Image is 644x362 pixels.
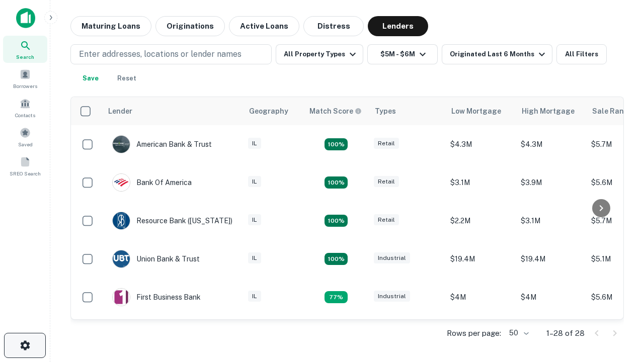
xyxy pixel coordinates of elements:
a: Saved [3,123,47,150]
p: Rows per page: [447,327,501,339]
th: Types [369,97,445,125]
button: Originations [155,16,225,36]
div: IL [248,138,261,149]
th: Geography [243,97,303,125]
div: Originated Last 6 Months [450,48,548,60]
span: Saved [18,140,33,148]
div: Capitalize uses an advanced AI algorithm to match your search with the best lender. The match sco... [309,106,362,117]
span: Borrowers [13,82,37,90]
img: picture [113,174,130,191]
div: Matching Properties: 3, hasApolloMatch: undefined [325,291,348,303]
a: Borrowers [3,65,47,92]
button: Originated Last 6 Months [442,44,552,64]
th: Capitalize uses an advanced AI algorithm to match your search with the best lender. The match sco... [303,97,369,125]
button: All Filters [556,44,607,64]
p: 1–28 of 28 [546,327,585,339]
img: picture [113,289,130,306]
div: IL [248,252,261,264]
div: First Business Bank [112,288,201,306]
div: Lender [108,105,132,117]
div: Matching Properties: 4, hasApolloMatch: undefined [325,176,348,189]
div: Matching Properties: 4, hasApolloMatch: undefined [325,215,348,227]
div: Bank Of America [112,173,192,192]
td: $4M [516,278,586,316]
button: Enter addresses, locations or lender names [70,44,272,64]
button: All Property Types [276,44,363,64]
th: Lender [102,97,243,125]
div: Industrial [374,291,410,302]
div: IL [248,176,261,188]
td: $3.9M [516,163,586,202]
a: SREO Search [3,152,47,179]
div: High Mortgage [522,105,575,117]
button: $5M - $6M [367,44,438,64]
button: Active Loans [229,16,299,36]
span: Contacts [15,111,35,119]
td: $19.4M [445,240,516,278]
th: Low Mortgage [445,97,516,125]
a: Contacts [3,94,47,121]
td: $4.3M [516,125,586,163]
div: Resource Bank ([US_STATE]) [112,212,232,230]
span: SREO Search [10,169,41,177]
td: $19.4M [516,240,586,278]
div: IL [248,291,261,302]
h6: Match Score [309,106,360,117]
div: Matching Properties: 7, hasApolloMatch: undefined [325,138,348,150]
td: $3.1M [516,202,586,240]
p: Enter addresses, locations or lender names [79,48,242,60]
div: Geography [249,105,288,117]
td: $3.1M [445,163,516,202]
div: Retail [374,138,399,149]
div: Low Mortgage [451,105,501,117]
div: IL [248,214,261,226]
img: picture [113,250,130,267]
td: $4.3M [445,125,516,163]
button: Maturing Loans [70,16,151,36]
button: Lenders [368,16,428,36]
td: $3.9M [445,316,516,354]
button: Reset [111,68,143,88]
button: Save your search to get updates of matches that match your search criteria. [74,68,107,88]
button: Distress [303,16,364,36]
img: capitalize-icon.png [16,8,35,28]
div: American Bank & Trust [112,135,212,153]
div: Industrial [374,252,410,264]
div: Retail [374,214,399,226]
div: Retail [374,176,399,188]
th: High Mortgage [516,97,586,125]
td: $2.2M [445,202,516,240]
a: Search [3,36,47,63]
img: picture [113,212,130,229]
span: Search [16,53,34,61]
div: Union Bank & Trust [112,250,200,268]
img: picture [113,136,130,153]
iframe: Chat Widget [594,249,644,298]
td: $4.2M [516,316,586,354]
div: Types [375,105,396,117]
div: 50 [505,326,530,340]
div: Matching Properties: 4, hasApolloMatch: undefined [325,253,348,265]
td: $4M [445,278,516,316]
